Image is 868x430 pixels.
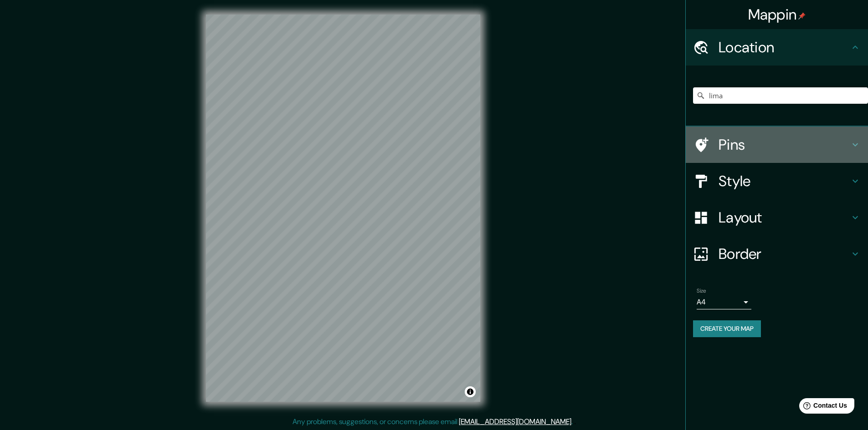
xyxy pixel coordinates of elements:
[697,287,706,295] label: Size
[465,386,476,397] button: Toggle attribution
[686,236,868,272] div: Border
[686,29,868,66] div: Location
[293,416,573,427] p: Any problems, suggestions, or concerns please email .
[686,199,868,236] div: Layout
[573,416,574,427] div: .
[686,126,868,163] div: Pins
[459,417,571,426] a: [EMAIL_ADDRESS][DOMAIN_NAME]
[719,136,850,154] h4: Pins
[697,295,751,309] div: A4
[787,395,858,420] iframe: Help widget launcher
[686,163,868,199] div: Style
[798,12,806,20] img: pin-icon.png
[574,416,576,427] div: .
[719,208,850,227] h4: Layout
[693,320,761,337] button: Create your map
[719,38,850,56] h4: Location
[719,172,850,190] h4: Style
[206,15,480,402] canvas: Map
[693,87,868,104] input: Pick your city or area
[719,245,850,263] h4: Border
[748,5,806,24] h4: Mappin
